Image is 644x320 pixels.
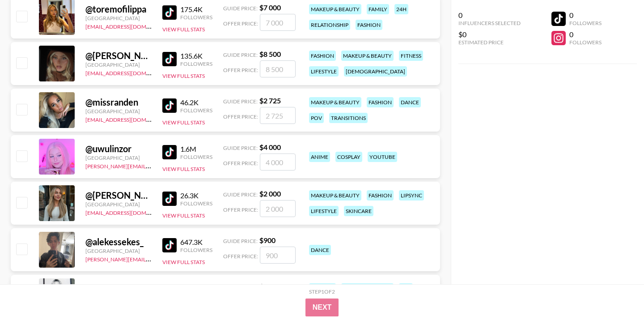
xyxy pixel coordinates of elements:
[569,30,602,39] div: 0
[309,245,331,255] div: dance
[180,51,212,60] div: 135.6K
[180,238,212,247] div: 647.3K
[223,113,258,120] span: Offer Price:
[309,288,335,295] div: Step 1 of 2
[309,51,336,61] div: fashion
[85,254,218,263] a: [PERSON_NAME][EMAIL_ADDRESS][DOMAIN_NAME]
[180,14,212,21] div: Followers
[223,160,258,166] span: Offer Price:
[329,113,368,123] div: transitions
[85,15,152,21] div: [GEOGRAPHIC_DATA]
[259,189,281,198] strong: $ 2 000
[259,50,281,58] strong: $ 8 500
[162,259,205,265] button: View Full Stats
[180,145,212,154] div: 1.6M
[399,97,421,107] div: dance
[180,200,212,207] div: Followers
[162,119,205,126] button: View Full Stats
[180,154,212,160] div: Followers
[85,283,152,294] div: @ idalouiseloebbert
[223,253,258,260] span: Offer Price:
[223,5,258,12] span: Guide Price:
[399,190,424,201] div: lipsync
[162,5,177,20] img: TikTok
[85,4,152,15] div: @ toremofilippa
[223,145,258,151] span: Guide Price:
[85,154,152,161] div: [GEOGRAPHIC_DATA]
[260,14,296,31] input: 7 000
[223,238,258,244] span: Guide Price:
[260,107,296,124] input: 2 725
[85,208,175,216] a: [EMAIL_ADDRESS][DOMAIN_NAME]
[259,236,275,244] strong: $ 900
[223,191,258,198] span: Guide Price:
[85,50,152,61] div: @ [PERSON_NAME].stenlof
[85,236,152,247] div: @ alekessekes_
[309,66,339,77] div: lifestyle
[162,238,177,252] img: TikTok
[458,20,521,26] div: Influencers Selected
[223,51,258,58] span: Guide Price:
[394,4,408,14] div: 24h
[180,5,212,14] div: 175.4K
[309,206,339,216] div: lifestyle
[85,190,152,201] div: @ [PERSON_NAME]
[309,113,324,123] div: pov
[85,21,175,30] a: [EMAIL_ADDRESS][DOMAIN_NAME]
[309,97,361,107] div: makeup & beauty
[569,20,602,26] div: Followers
[180,191,212,200] div: 26.3K
[259,143,281,151] strong: $ 4 000
[85,115,175,123] a: [EMAIL_ADDRESS][DOMAIN_NAME]
[85,143,152,154] div: @ uwulinzor
[458,39,521,46] div: Estimated Price
[309,283,336,294] div: fashion
[344,66,407,77] div: [DEMOGRAPHIC_DATA]
[341,51,394,61] div: makeup & beauty
[162,145,177,159] img: TikTok
[368,152,397,162] div: youtube
[367,190,394,201] div: fashion
[260,247,296,264] input: 900
[180,60,212,67] div: Followers
[458,30,521,39] div: $0
[309,4,361,14] div: makeup & beauty
[85,201,152,208] div: [GEOGRAPHIC_DATA]
[305,299,339,316] button: Next
[85,97,152,108] div: @ missranden
[569,39,602,46] div: Followers
[259,282,281,291] strong: $ 3 000
[399,51,423,61] div: fitness
[259,3,281,12] strong: $ 7 000
[162,26,205,33] button: View Full Stats
[259,96,281,105] strong: $ 2 725
[260,60,296,77] input: 8 500
[335,152,362,162] div: cosplay
[85,108,152,115] div: [GEOGRAPHIC_DATA]
[180,107,212,114] div: Followers
[162,192,177,206] img: TikTok
[356,20,382,30] div: fashion
[260,200,296,217] input: 2 000
[162,166,205,172] button: View Full Stats
[162,73,205,79] button: View Full Stats
[367,4,389,14] div: family
[223,206,258,213] span: Offer Price:
[309,20,350,30] div: relationship
[569,11,602,20] div: 0
[367,97,394,107] div: fashion
[309,190,361,201] div: makeup & beauty
[223,98,258,105] span: Guide Price:
[85,68,175,77] a: [EMAIL_ADDRESS][DOMAIN_NAME]
[223,20,258,27] span: Offer Price:
[458,11,521,20] div: 0
[309,152,330,162] div: anime
[344,206,373,216] div: skincare
[180,247,212,253] div: Followers
[341,283,394,294] div: makeup & beauty
[162,52,177,66] img: TikTok
[180,98,212,107] div: 46.2K
[162,212,205,219] button: View Full Stats
[162,98,177,113] img: TikTok
[85,61,152,68] div: [GEOGRAPHIC_DATA]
